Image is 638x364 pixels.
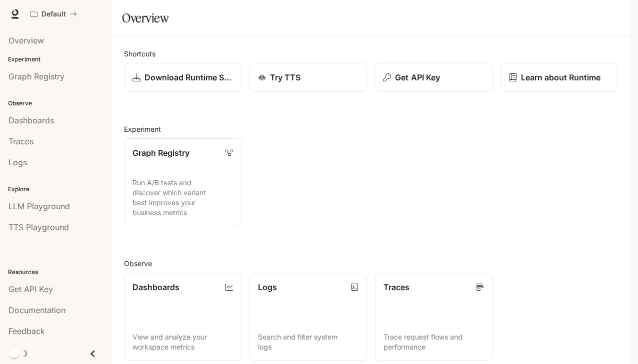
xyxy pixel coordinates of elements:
a: Try TTS [249,63,367,92]
a: Graph RegistryRun A/B tests and discover which variant best improves your business metrics [124,138,241,226]
p: Download Runtime SDK [144,71,233,83]
p: Logs [258,281,277,293]
p: Default [41,10,66,18]
button: Get API Key [374,63,493,92]
button: All workspaces [26,4,81,24]
a: DashboardsView and analyze your workspace metrics [124,273,241,361]
h2: Shortcuts [124,48,618,59]
p: View and analyze your workspace metrics [132,332,233,352]
a: Learn about Runtime [500,63,618,92]
h2: Observe [124,258,618,269]
p: Learn about Runtime [521,71,600,83]
p: Search and filter system logs [258,332,358,352]
p: Try TTS [270,71,300,83]
p: Graph Registry [132,147,189,159]
p: Dashboards [132,281,179,293]
p: Get API Key [395,71,440,83]
p: Run A/B tests and discover which variant best improves your business metrics [132,178,233,218]
p: Traces [383,281,409,293]
h1: Overview [122,8,168,28]
a: LogsSearch and filter system logs [249,273,367,361]
a: Download Runtime SDK [124,63,241,92]
a: TracesTrace request flows and performance [375,273,492,361]
h2: Experiment [124,124,618,134]
p: Trace request flows and performance [383,332,484,352]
